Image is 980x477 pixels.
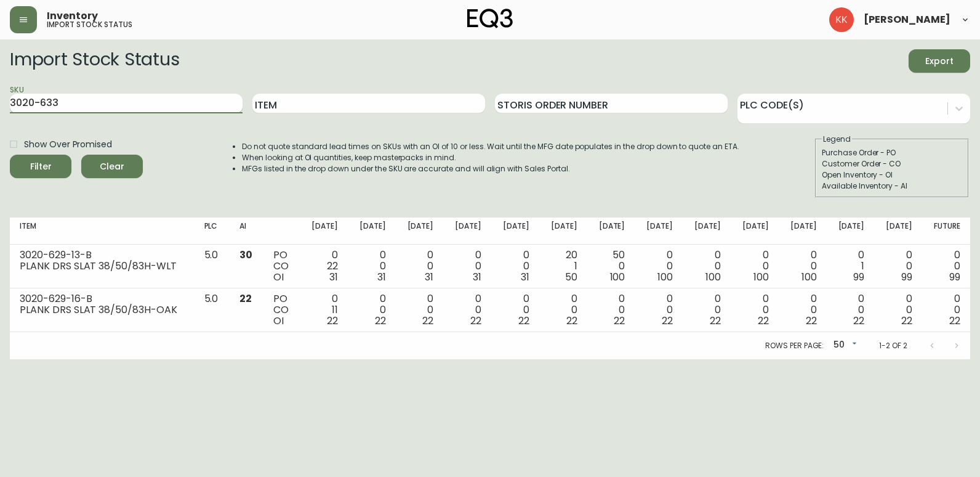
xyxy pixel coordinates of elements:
[91,159,133,174] span: Clear
[195,245,230,288] td: 5.0
[10,155,71,178] button: Filter
[884,250,912,283] div: 0 0
[657,270,673,284] span: 100
[597,250,625,283] div: 50 0
[587,218,635,245] th: [DATE]
[239,291,252,306] span: 22
[329,270,338,284] span: 31
[662,314,673,328] span: 22
[801,270,817,284] span: 100
[731,218,779,245] th: [DATE]
[918,54,960,69] span: Export
[239,248,252,262] span: 30
[822,158,962,169] div: Customer Order - CO
[405,293,433,327] div: 0 0
[758,314,769,328] span: 22
[20,250,185,261] div: 3020-629-13-B
[614,314,625,328] span: 22
[549,250,577,283] div: 20 1
[242,141,739,152] li: Do not quote standard lead times on SKUs with an OI of 10 or less. Wait until the MFG date popula...
[565,270,577,284] span: 50
[829,7,854,32] img: b8dbcfffdcfee2b8a086673f95cad94a
[789,250,817,283] div: 0 0
[853,314,864,328] span: 22
[242,163,739,174] li: MFGs listed in the drop down under the SKU are accurate and will align with Sales Portal.
[47,21,132,28] h5: import stock status
[501,293,529,327] div: 0 0
[741,293,769,327] div: 0 0
[377,270,386,284] span: 31
[273,293,290,327] div: PO CO
[829,335,859,356] div: 50
[705,270,721,284] span: 100
[710,314,721,328] span: 22
[24,138,112,151] span: Show Over Promised
[375,314,386,328] span: 22
[358,293,386,327] div: 0 0
[491,218,539,245] th: [DATE]
[549,293,577,327] div: 0 0
[20,261,185,272] div: PLANK DRS SLAT 38/50/83H-WLT
[453,293,481,327] div: 0 0
[932,250,960,283] div: 0 0
[635,218,683,245] th: [DATE]
[453,250,481,283] div: 0 0
[358,250,386,283] div: 0 0
[273,250,290,283] div: PO CO
[901,314,912,328] span: 22
[864,15,950,25] span: [PERSON_NAME]
[273,314,284,328] span: OI
[922,218,970,245] th: Future
[779,218,827,245] th: [DATE]
[822,181,962,192] div: Available Inventory - AI
[683,218,731,245] th: [DATE]
[10,49,179,73] h2: Import Stock Status
[566,314,577,328] span: 22
[932,293,960,327] div: 0 0
[30,159,52,174] div: Filter
[470,314,481,328] span: 22
[395,218,443,245] th: [DATE]
[693,250,721,283] div: 0 0
[822,134,852,145] legend: Legend
[405,250,433,283] div: 0 0
[348,218,396,245] th: [DATE]
[597,293,625,327] div: 0 0
[230,218,263,245] th: AI
[949,314,960,328] span: 22
[837,293,865,327] div: 0 0
[242,152,739,163] li: When looking at OI quantities, keep masterpacks in mind.
[806,314,817,328] span: 22
[310,250,338,283] div: 0 22
[422,314,433,328] span: 22
[909,49,970,73] button: Export
[310,293,338,327] div: 0 11
[837,250,865,283] div: 0 1
[753,270,769,284] span: 100
[853,270,864,284] span: 99
[884,293,912,327] div: 0 0
[300,218,348,245] th: [DATE]
[443,218,491,245] th: [DATE]
[822,147,962,158] div: Purchase Order - PO
[195,288,230,332] td: 5.0
[10,218,195,245] th: Item
[789,293,817,327] div: 0 0
[822,169,962,181] div: Open Inventory - OI
[81,155,143,178] button: Clear
[467,9,513,28] img: logo
[518,314,529,328] span: 22
[901,270,912,284] span: 99
[874,218,922,245] th: [DATE]
[693,293,721,327] div: 0 0
[879,340,907,351] p: 1-2 of 2
[610,270,625,284] span: 100
[645,250,673,283] div: 0 0
[645,293,673,327] div: 0 0
[521,270,529,284] span: 31
[425,270,433,284] span: 31
[195,218,230,245] th: PLC
[539,218,587,245] th: [DATE]
[327,314,338,328] span: 22
[765,340,824,351] p: Rows per page:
